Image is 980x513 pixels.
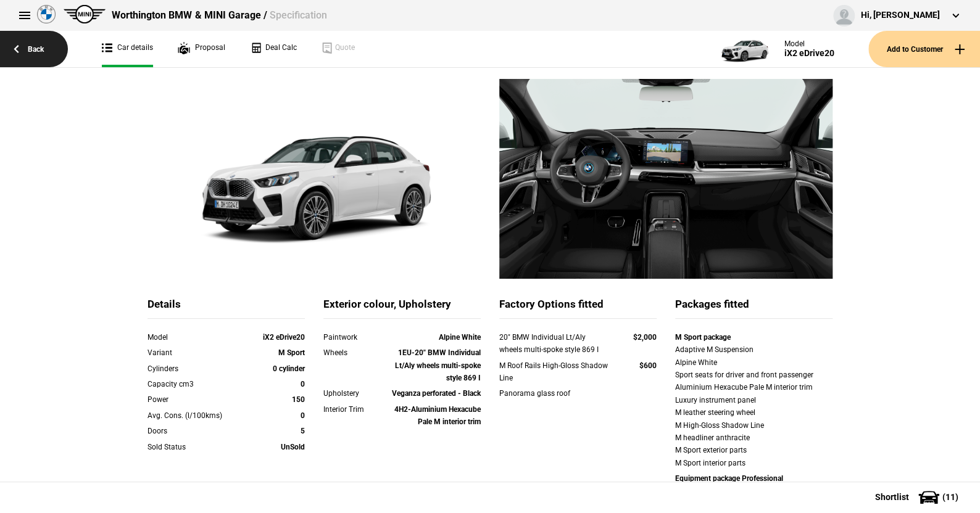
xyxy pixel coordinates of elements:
strong: 0 [301,411,305,420]
div: Capacity cm3 [147,378,242,390]
div: Factory Options fitted [499,297,657,319]
div: Paintwork [323,331,386,343]
div: iX2 eDrive20 [784,48,834,59]
div: Details [147,297,305,319]
strong: Veganza perforated - Black [392,389,481,398]
div: Interior Trim [323,403,386,416]
div: Wheels [323,347,386,359]
div: Variant [147,347,242,359]
span: Specification [269,9,326,21]
div: Cylinders [147,363,242,375]
div: Packages fitted [675,297,833,319]
a: Car details [102,31,153,67]
div: Exterior colour, Upholstery [323,297,481,319]
div: Model [147,331,242,343]
div: Adaptive M Suspension Alpine White Sport seats for driver and front passenger Aluminium Hexacube ... [675,343,833,469]
a: Deal Calc [250,31,297,67]
div: Avg. Cons. (l/100kms) [147,409,242,422]
button: Shortlist(11) [857,482,980,512]
strong: 4H2-Aluminium Hexacube Pale M interior trim [394,405,481,426]
div: Upholstery [323,387,386,400]
strong: 0 [301,380,305,388]
strong: M Sport package [675,333,731,342]
div: Model [784,39,834,48]
strong: 5 [301,427,305,435]
strong: 0 cylinder [273,364,305,373]
div: Doors [147,425,242,437]
span: Shortlist [875,493,909,501]
img: mini.png [64,5,106,23]
a: Proposal [178,31,225,67]
div: Worthington BMW & MINI Garage / [112,9,326,22]
img: bmw.png [37,5,56,23]
strong: UnSold [281,443,305,451]
strong: 150 [292,395,305,404]
strong: 1EU-20" BMW Individual Lt/Aly wheels multi-spoke style 869 I [395,348,481,382]
div: Sold Status [147,441,242,453]
strong: $2,000 [633,333,657,342]
div: Power [147,393,242,406]
strong: Alpine White [439,333,481,342]
strong: M Sport [278,348,305,357]
strong: $600 [639,361,657,370]
div: M Roof Rails High-Gloss Shadow Line [499,359,610,385]
div: Panorama glass roof [499,387,610,400]
div: 20" BMW Individual Lt/Aly wheels multi-spoke style 869 I [499,331,610,356]
div: Hi, [PERSON_NAME] [861,9,940,22]
span: ( 11 ) [942,493,958,501]
strong: Equipment package Professional [675,474,783,483]
strong: iX2 eDrive20 [263,333,305,342]
button: Add to Customer [868,31,980,67]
